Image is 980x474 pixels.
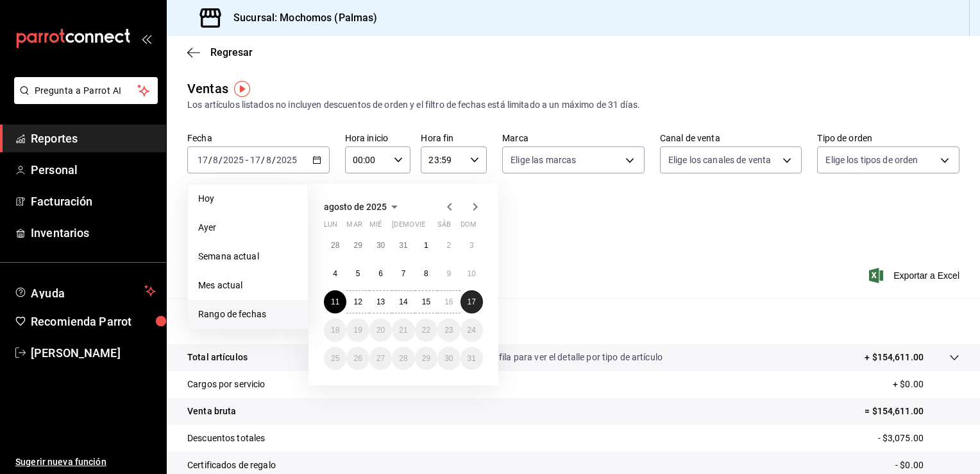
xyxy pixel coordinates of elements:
abbr: 26 de agosto de 2025 [353,354,362,363]
abbr: 22 de agosto de 2025 [422,326,430,335]
button: 1 de agosto de 2025 [415,234,437,257]
abbr: 29 de julio de 2025 [353,241,362,250]
span: Ayer [198,221,298,234]
abbr: 6 de agosto de 2025 [378,269,383,278]
p: Total artículos [187,351,248,364]
button: 23 de agosto de 2025 [437,319,460,342]
button: 17 de agosto de 2025 [460,290,483,313]
abbr: 30 de julio de 2025 [376,241,385,250]
button: 14 de agosto de 2025 [392,290,414,313]
abbr: jueves [392,220,468,234]
span: Facturación [31,193,156,210]
abbr: domingo [460,220,477,234]
button: 5 de agosto de 2025 [346,262,369,285]
button: Exportar a Excel [872,268,959,283]
span: - [246,155,248,165]
p: Venta bruta [187,405,236,418]
button: 18 de agosto de 2025 [324,319,346,342]
span: Sugerir nueva función [15,455,156,469]
abbr: 24 de agosto de 2025 [468,326,476,335]
span: [PERSON_NAME] [31,344,156,362]
label: Hora inicio [345,134,411,143]
abbr: 25 de agosto de 2025 [331,354,339,363]
div: Los artículos listados no incluyen descuentos de orden y el filtro de fechas está limitado a un m... [187,98,959,112]
abbr: 4 de agosto de 2025 [333,269,337,278]
p: Resumen [187,313,959,329]
button: 29 de agosto de 2025 [415,347,437,370]
abbr: 20 de agosto de 2025 [376,326,385,335]
span: / [261,155,265,165]
button: 30 de julio de 2025 [369,234,392,257]
span: Hoy [198,192,298,206]
button: Regresar [187,46,253,58]
label: Canal de venta [660,134,802,143]
button: agosto de 2025 [324,199,402,215]
span: Elige los tipos de orden [825,154,918,166]
p: = $154,611.00 [865,405,959,418]
label: Tipo de orden [817,134,959,143]
h3: Sucursal: Mochomos (Palmas) [223,10,378,26]
abbr: 30 de agosto de 2025 [444,354,453,363]
abbr: 28 de julio de 2025 [331,241,339,250]
p: - $0.00 [895,459,959,472]
button: 8 de agosto de 2025 [415,262,437,285]
span: Rango de fechas [198,308,298,321]
span: / [272,155,276,165]
abbr: miércoles [369,220,382,234]
button: 29 de julio de 2025 [346,234,369,257]
button: 13 de agosto de 2025 [369,290,392,313]
button: 2 de agosto de 2025 [437,234,460,257]
abbr: 29 de agosto de 2025 [422,354,430,363]
button: 19 de agosto de 2025 [346,319,369,342]
button: 12 de agosto de 2025 [346,290,369,313]
button: Tooltip marker [234,81,250,97]
abbr: 3 de agosto de 2025 [469,241,474,250]
button: 22 de agosto de 2025 [415,319,437,342]
input: -- [212,155,219,165]
abbr: 16 de agosto de 2025 [444,297,453,306]
abbr: 2 de agosto de 2025 [446,241,451,250]
div: Ventas [187,79,228,98]
span: Regresar [210,46,253,58]
abbr: 31 de julio de 2025 [399,241,407,250]
span: Recomienda Parrot [31,313,156,330]
button: 11 de agosto de 2025 [324,290,346,313]
abbr: 13 de agosto de 2025 [376,297,385,306]
abbr: 23 de agosto de 2025 [444,326,453,335]
abbr: 21 de agosto de 2025 [399,326,407,335]
abbr: 12 de agosto de 2025 [353,297,362,306]
abbr: martes [346,220,362,234]
abbr: 1 de agosto de 2025 [424,241,428,250]
abbr: 9 de agosto de 2025 [446,269,451,278]
a: Pregunta a Parrot AI [9,93,158,107]
abbr: 19 de agosto de 2025 [353,326,362,335]
button: 4 de agosto de 2025 [324,262,346,285]
input: -- [266,155,272,165]
input: ---- [276,155,298,165]
abbr: 11 de agosto de 2025 [331,297,339,306]
button: 28 de julio de 2025 [324,234,346,257]
button: 9 de agosto de 2025 [437,262,460,285]
button: 7 de agosto de 2025 [392,262,414,285]
p: Certificados de regalo [187,459,276,472]
abbr: 7 de agosto de 2025 [401,269,406,278]
span: Elige los canales de venta [668,154,771,166]
span: Ayuda [31,283,139,299]
span: Pregunta a Parrot AI [35,84,138,98]
button: open_drawer_menu [141,33,151,44]
button: 28 de agosto de 2025 [392,347,414,370]
label: Fecha [187,134,330,143]
abbr: viernes [415,220,425,234]
abbr: 15 de agosto de 2025 [422,297,430,306]
abbr: 17 de agosto de 2025 [468,297,476,306]
span: agosto de 2025 [324,202,387,212]
p: Cargos por servicio [187,378,266,391]
button: 10 de agosto de 2025 [460,262,483,285]
button: 30 de agosto de 2025 [437,347,460,370]
span: Personal [31,161,156,179]
button: 31 de julio de 2025 [392,234,414,257]
button: 26 de agosto de 2025 [346,347,369,370]
input: -- [249,155,261,165]
p: - $3,075.00 [878,432,959,445]
span: Inventarios [31,224,156,241]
